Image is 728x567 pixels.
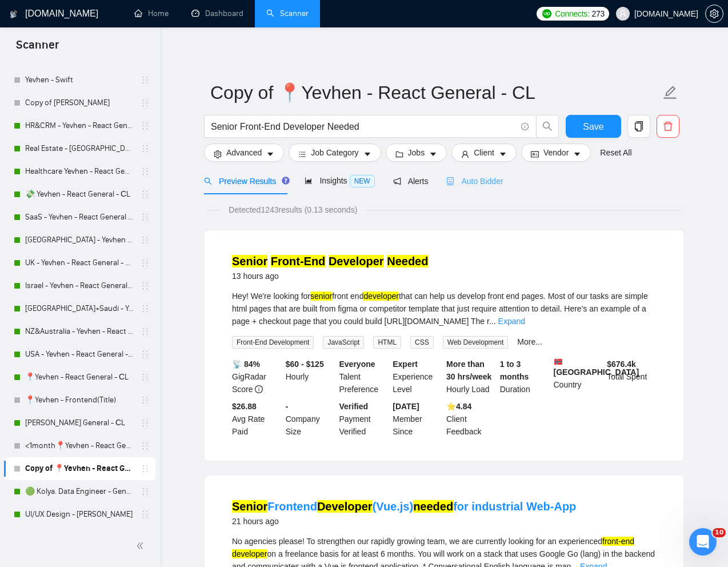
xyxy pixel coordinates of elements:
[554,358,562,366] img: 🇳🇴
[286,360,324,369] b: $60 - $125
[337,358,391,396] div: Talent Preference
[393,177,429,186] span: Alerts
[446,177,503,186] span: Auto Bidder
[619,10,627,18] span: user
[25,69,134,91] a: Yevhen - Swift
[542,9,551,18] img: upwork-logo.png
[444,358,498,396] div: Hourly Load
[446,402,471,411] b: ⭐️ 4.84
[25,343,134,366] a: USA - Yevhen - React General - СL
[141,213,150,222] span: holder
[226,146,262,159] span: Advanced
[592,7,605,20] span: 273
[310,292,332,301] mark: senior
[583,119,603,134] span: Save
[289,143,381,162] button: barsJob Categorycaret-down
[141,258,150,267] span: holder
[337,400,391,438] div: Payment Verified
[141,167,150,176] span: holder
[689,528,717,556] iframe: Intercom live chat
[232,255,267,267] mark: Senior
[25,160,134,183] a: Healthcare Yevhen - React General - СL
[10,5,18,23] img: logo
[232,269,428,283] div: 13 hours ago
[232,336,314,349] span: Front-End Development
[221,203,365,216] span: Detected 1243 results (0.13 seconds)
[25,434,134,457] a: <1month📍Yevhen - React General - СL
[489,317,496,326] span: ...
[390,400,444,438] div: Member Since
[136,540,147,552] span: double-left
[705,9,723,18] a: setting
[521,123,529,130] span: info-circle
[393,402,419,411] b: [DATE]
[25,297,134,320] a: [GEOGRAPHIC_DATA]+Saudi - Yevhen - React General - СL
[7,37,68,61] span: Scanner
[141,441,150,450] span: holder
[393,360,418,369] b: Expert
[141,121,150,130] span: holder
[25,503,134,526] a: UI/UX Design - [PERSON_NAME]
[141,98,150,107] span: holder
[25,457,134,480] a: Copy of 📍Yevhen - React General - СL
[266,150,274,158] span: caret-down
[705,5,723,23] button: setting
[232,360,260,369] b: 📡 84%
[498,358,551,396] div: Duration
[602,537,634,546] mark: front-end
[451,143,517,162] button: userClientcaret-down
[566,115,621,138] button: Save
[536,115,559,138] button: search
[141,235,150,245] span: holder
[230,400,283,438] div: Avg Rate Paid
[543,146,569,159] span: Vendor
[25,274,134,297] a: Israel - Yevhen - React General - СL
[191,9,243,18] a: dashboardDashboard
[232,255,428,267] a: Senior Front-End Developer Needed
[317,500,373,513] mark: Developer
[141,418,150,428] span: holder
[141,510,150,519] span: holder
[286,402,289,411] b: -
[627,115,650,138] button: copy
[25,91,134,114] a: Copy of [PERSON_NAME]
[25,389,134,412] a: 📍Yevhen - Frontend(Title)
[204,177,286,186] span: Preview Results
[25,320,134,343] a: NZ&Australia - Yevhen - React General - СL
[25,137,134,160] a: Real Estate - [GEOGRAPHIC_DATA] - React General - СL
[134,9,169,18] a: homeHome
[283,400,337,438] div: Company Size
[204,177,212,185] span: search
[350,175,375,187] span: NEW
[232,402,257,411] b: $26.88
[271,255,326,267] mark: Front-End
[628,121,650,131] span: copy
[25,366,134,389] a: 📍Yevhen - React General - СL
[232,514,576,528] div: 21 hours ago
[266,9,309,18] a: searchScanner
[413,500,453,513] mark: needed
[429,150,437,158] span: caret-down
[500,360,529,381] b: 1 to 3 months
[281,175,291,186] div: Tooltip anchor
[230,358,283,396] div: GigRadar Score
[25,114,134,137] a: HR&CRM - Yevhen - React General - СL
[390,358,444,396] div: Experience Level
[25,183,134,206] a: 💸 Yevhen - React General - СL
[537,121,558,131] span: search
[305,176,374,185] span: Insights
[663,85,678,100] span: edit
[446,360,491,381] b: More than 30 hrs/week
[387,255,428,267] mark: Needed
[521,143,591,162] button: idcardVendorcaret-down
[474,146,494,159] span: Client
[657,115,679,138] button: delete
[232,290,656,328] div: Hey! We're looking for front end that can help us develop front end pages. Most of our tasks are ...
[339,402,369,411] b: Verified
[141,487,150,496] span: holder
[393,177,401,185] span: notification
[395,150,403,158] span: folder
[531,150,539,158] span: idcard
[25,206,134,229] a: SaaS - Yevhen - React General - СL
[517,337,542,346] a: More...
